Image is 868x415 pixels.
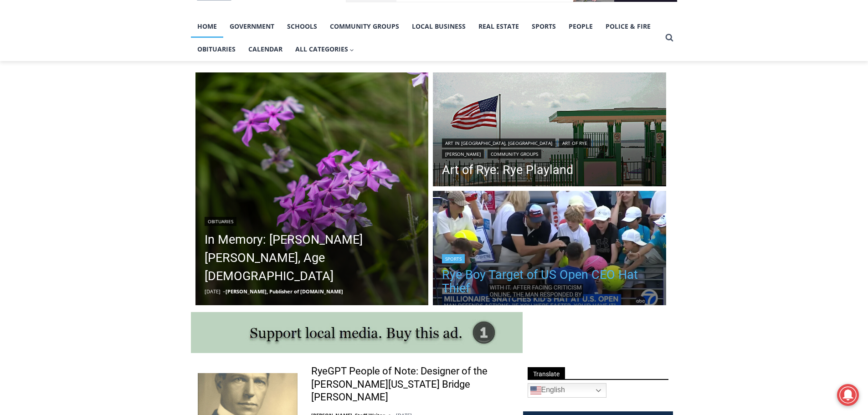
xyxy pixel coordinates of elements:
[324,15,406,38] a: Community Groups
[205,231,420,285] a: In Memory: [PERSON_NAME] [PERSON_NAME], Age [DEMOGRAPHIC_DATA]
[442,137,657,159] div: | | |
[442,268,657,295] a: Rye Boy Target of US Open CEO Hat Thief
[271,3,329,41] a: Book [PERSON_NAME]'s Good Humor for Your Event
[433,72,666,189] a: Read More Art of Rye: Rye Playland
[289,38,361,61] button: Child menu of All Categories
[433,191,666,307] a: Read More Rye Boy Target of US Open CEO Hat Thief
[238,91,422,111] span: Intern @ [DOMAIN_NAME]
[191,15,661,61] nav: Primary Navigation
[433,72,666,189] img: (PHOTO: Rye Playland. Entrance onto Playland Beach at the Boardwalk. By JoAnn Cancro.)
[223,288,226,295] span: –
[191,312,523,353] img: support local media, buy this ad
[60,12,225,29] div: Available for Private Home, Business, Club or Other Events
[442,138,555,148] a: Art in [GEOGRAPHIC_DATA], [GEOGRAPHIC_DATA]
[226,288,343,295] a: [PERSON_NAME], Publisher of [DOMAIN_NAME]
[472,15,525,38] a: Real Estate
[525,15,562,38] a: Sports
[230,0,431,88] div: "We would have speakers with experience in local journalism speak to us about their experiences a...
[277,10,317,35] h4: Book [PERSON_NAME]'s Good Humor for Your Event
[530,385,541,396] img: en
[0,92,92,113] a: Open Tues. - Sun. [PHONE_NUMBER]
[205,217,236,226] a: Obituaries
[195,72,429,306] img: (PHOTO: Kim Eierman of EcoBeneficial designed and oversaw the installation of native plant beds f...
[3,94,89,128] span: Open Tues. - Sun. [PHONE_NUMBER]
[281,15,324,38] a: Schools
[661,30,678,46] button: View Search Form
[442,163,657,177] a: Art of Rye: Rye Playland
[442,149,484,159] a: [PERSON_NAME]
[242,38,289,61] a: Calendar
[528,367,565,379] span: Translate
[191,38,242,61] a: Obituaries
[559,138,591,148] a: Art of Rye
[195,72,429,306] a: Read More In Memory: Barbara Porter Schofield, Age 90
[599,15,657,38] a: Police & Fire
[223,15,281,38] a: Government
[191,15,223,38] a: Home
[94,57,134,109] div: "[PERSON_NAME]'s draw is the fine variety of pristine raw fish kept on hand"
[488,149,541,159] a: Community Groups
[205,288,221,295] time: [DATE]
[562,15,599,38] a: People
[433,191,666,307] img: (PHOTO: A Rye boy attending the US Open was the target of a CEO who snatched a hat being given to...
[442,254,465,263] a: Sports
[528,383,606,398] a: English
[311,365,511,404] a: RyeGPT People of Note: Designer of the [PERSON_NAME][US_STATE] Bridge [PERSON_NAME]
[406,15,472,38] a: Local Business
[219,88,442,113] a: Intern @ [DOMAIN_NAME]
